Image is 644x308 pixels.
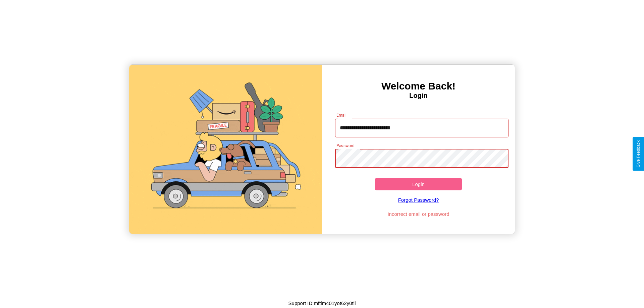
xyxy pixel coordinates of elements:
[636,140,641,168] div: Give Feedback
[322,92,515,100] h4: Login
[332,209,505,219] p: Incorrect email or password
[129,65,322,234] img: gif
[375,178,462,190] button: Login
[336,143,354,148] label: Password
[322,80,515,92] h3: Welcome Back!
[288,299,356,308] p: Support ID: mftim401yot62y0tii
[336,112,347,118] label: Email
[332,190,505,209] a: Forgot Password?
